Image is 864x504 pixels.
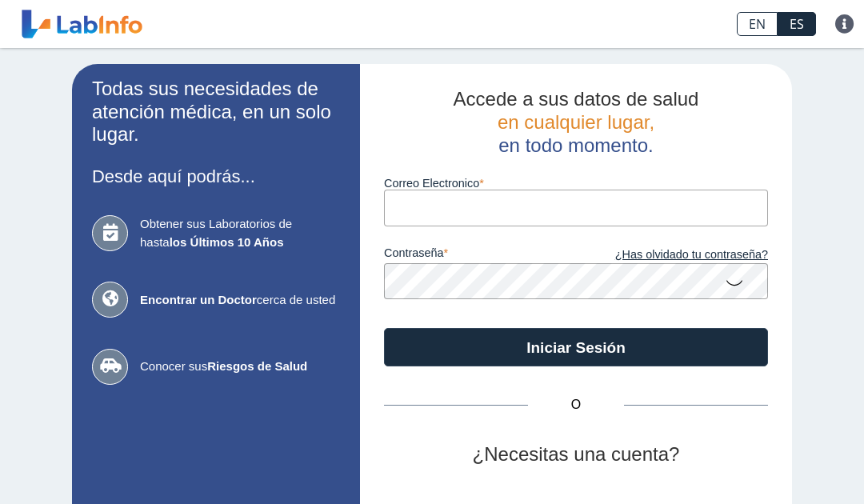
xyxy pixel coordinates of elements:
[384,177,768,190] label: Correo Electronico
[778,12,816,36] a: ES
[92,166,340,186] h3: Desde aquí podrás...
[384,328,768,366] button: Iniciar Sesión
[140,291,340,310] span: cerca de usted
[498,111,654,133] span: en cualquier lugar,
[737,12,778,36] a: EN
[576,246,768,264] a: ¿Has olvidado tu contraseña?
[384,443,768,466] h2: ¿Necesitas una cuenta?
[140,215,340,251] span: Obtener sus Laboratorios de hasta
[498,134,653,156] span: en todo momento.
[207,359,307,373] b: Riesgos de Salud
[454,88,699,110] span: Accede a sus datos de salud
[92,78,340,146] h2: Todas sus necesidades de atención médica, en un solo lugar.
[140,358,340,376] span: Conocer sus
[384,246,576,264] label: contraseña
[170,235,284,249] b: los Últimos 10 Años
[140,293,257,306] b: Encontrar un Doctor
[528,395,624,414] span: O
